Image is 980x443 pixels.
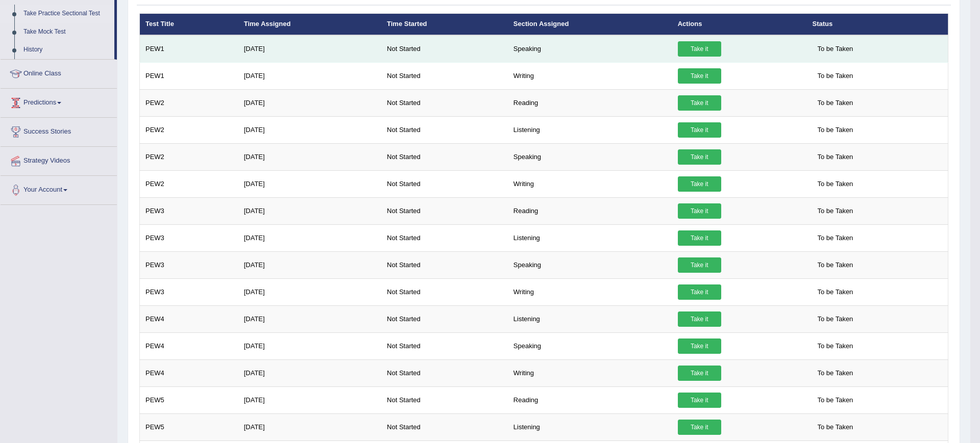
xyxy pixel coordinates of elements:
[238,224,381,251] td: [DATE]
[508,197,672,224] td: Reading
[1,89,117,114] a: Predictions
[381,359,508,386] td: Not Started
[508,14,672,35] th: Section Assigned
[812,257,858,273] span: To be Taken
[678,420,721,435] a: Take it
[812,393,858,408] span: To be Taken
[678,68,721,84] a: Take it
[1,118,117,143] a: Success Stories
[19,23,114,41] a: Take Mock Test
[381,332,508,359] td: Not Started
[678,203,721,219] a: Take it
[508,35,672,63] td: Speaking
[238,413,381,440] td: [DATE]
[140,197,238,224] td: PEW3
[381,62,508,89] td: Not Started
[812,311,858,327] span: To be Taken
[812,338,858,354] span: To be Taken
[508,224,672,251] td: Listening
[140,359,238,386] td: PEW4
[672,14,807,35] th: Actions
[238,251,381,278] td: [DATE]
[678,284,721,300] a: Take it
[381,35,508,63] td: Not Started
[140,224,238,251] td: PEW3
[678,230,721,246] a: Take it
[812,230,858,246] span: To be Taken
[238,386,381,413] td: [DATE]
[678,176,721,192] a: Take it
[238,14,381,35] th: Time Assigned
[508,143,672,170] td: Speaking
[812,122,858,138] span: To be Taken
[140,278,238,305] td: PEW3
[238,170,381,197] td: [DATE]
[381,14,508,35] th: Time Started
[381,305,508,332] td: Not Started
[238,62,381,89] td: [DATE]
[678,393,721,408] a: Take it
[140,386,238,413] td: PEW5
[238,278,381,305] td: [DATE]
[381,251,508,278] td: Not Started
[678,366,721,381] a: Take it
[508,386,672,413] td: Reading
[238,143,381,170] td: [DATE]
[508,170,672,197] td: Writing
[140,62,238,89] td: PEW1
[508,89,672,116] td: Reading
[812,95,858,111] span: To be Taken
[140,332,238,359] td: PEW4
[678,41,721,57] a: Take it
[238,332,381,359] td: [DATE]
[238,89,381,116] td: [DATE]
[678,95,721,111] a: Take it
[381,197,508,224] td: Not Started
[140,116,238,143] td: PEW2
[238,35,381,63] td: [DATE]
[812,68,858,84] span: To be Taken
[678,149,721,165] a: Take it
[1,60,117,85] a: Online Class
[140,143,238,170] td: PEW2
[238,305,381,332] td: [DATE]
[678,257,721,273] a: Take it
[678,311,721,327] a: Take it
[508,305,672,332] td: Listening
[678,338,721,354] a: Take it
[508,116,672,143] td: Listening
[19,41,114,59] a: History
[508,413,672,440] td: Listening
[1,176,117,201] a: Your Account
[140,251,238,278] td: PEW3
[508,62,672,89] td: Writing
[140,170,238,197] td: PEW2
[508,251,672,278] td: Speaking
[381,116,508,143] td: Not Started
[812,176,858,192] span: To be Taken
[806,14,948,35] th: Status
[381,143,508,170] td: Not Started
[381,413,508,440] td: Not Started
[381,170,508,197] td: Not Started
[812,284,858,300] span: To be Taken
[508,278,672,305] td: Writing
[238,359,381,386] td: [DATE]
[140,35,238,63] td: PEW1
[508,359,672,386] td: Writing
[140,89,238,116] td: PEW2
[381,278,508,305] td: Not Started
[812,41,858,57] span: To be Taken
[1,147,117,172] a: Strategy Videos
[678,122,721,138] a: Take it
[140,305,238,332] td: PEW4
[812,420,858,435] span: To be Taken
[140,14,238,35] th: Test Title
[238,116,381,143] td: [DATE]
[381,386,508,413] td: Not Started
[812,366,858,381] span: To be Taken
[812,203,858,219] span: To be Taken
[19,5,114,23] a: Take Practice Sectional Test
[381,89,508,116] td: Not Started
[238,197,381,224] td: [DATE]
